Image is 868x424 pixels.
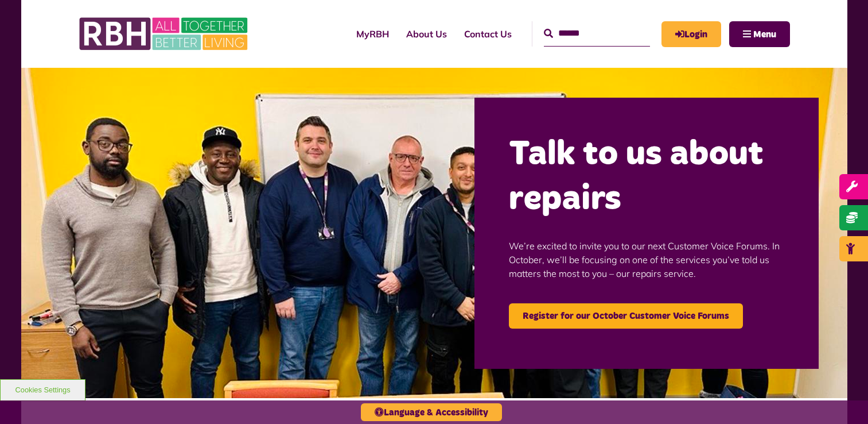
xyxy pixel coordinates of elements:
[509,132,784,222] h2: Talk to us about repairs
[753,30,776,39] span: Menu
[509,303,743,329] a: Register for our October Customer Voice Forums
[348,18,398,49] a: MyRBH
[729,21,790,47] button: Navigation
[661,21,721,47] a: MyRBH
[509,222,784,298] p: We’re excited to invite you to our next Customer Voice Forums. In October, we’ll be focusing on o...
[816,372,868,424] iframe: Netcall Web Assistant for live chat
[398,18,456,49] a: About Us
[79,11,251,56] img: RBH
[456,18,520,49] a: Contact Us
[21,68,847,398] img: Group photo of customers and colleagues at the Lighthouse Project
[361,403,502,421] button: Language & Accessibility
